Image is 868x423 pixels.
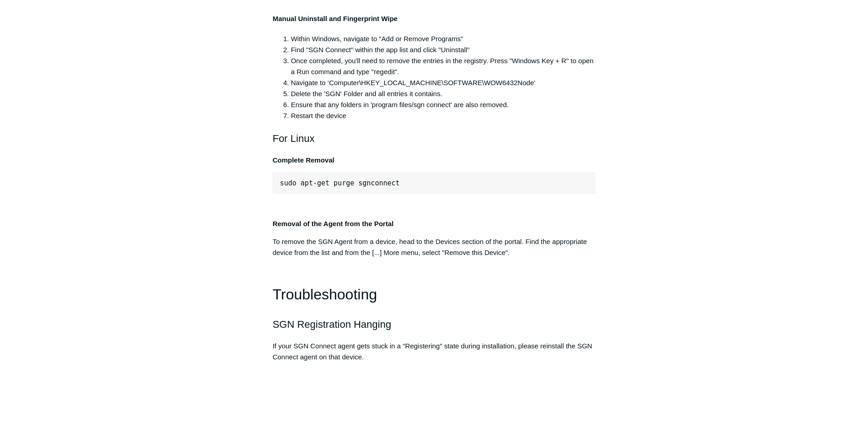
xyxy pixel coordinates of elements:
[291,99,596,110] li: Ensure that any folders in 'program files/sgn connect' are also removed.
[273,283,596,306] h1: Troubleshooting
[291,55,596,77] li: Once completed, you'll need to remove the entries in the registry. Press "Windows Key + R" to ope...
[273,220,394,228] strong: Removal of the Agent from the Portal
[291,77,596,88] li: Navigate to ‘Computer\HKEY_LOCAL_MACHINE\SOFTWARE\WOW6432Node'
[273,342,593,361] span: If your SGN Connect agent gets stuck in a "Registering" state during installation, please reinsta...
[291,44,596,55] li: Find "SGN Connect" within the app list and click "Uninstall"
[273,15,398,22] strong: Manual Uninstall and Fingerprint Wipe
[291,88,596,99] li: Delete the 'SGN' Folder and all entries it contains.
[291,110,596,121] li: Restart the device
[273,238,587,256] span: To remove the SGN Agent from a device, head to the Devices section of the portal. Find the approp...
[273,130,596,146] h2: For Linux
[291,33,596,44] li: Within Windows, navigate to "Add or Remove Programs"
[273,156,334,164] strong: Complete Removal
[273,316,596,332] h2: SGN Registration Hanging
[273,173,596,194] pre: sudo apt-get purge sgnconnect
